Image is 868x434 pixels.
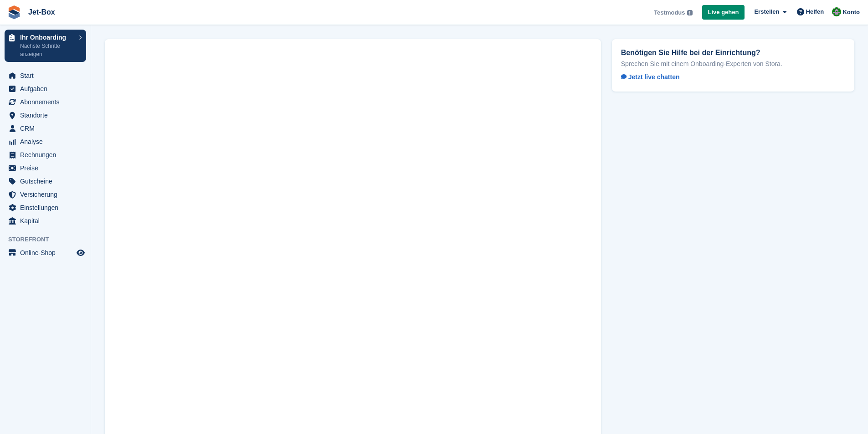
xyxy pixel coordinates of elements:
span: CRM [20,122,75,135]
p: Nächste Schritte anzeigen [20,42,74,58]
span: Erstellen [754,7,779,16]
span: Gutscheine [20,175,75,188]
a: menu [5,135,86,148]
span: Storefront [8,235,91,244]
a: menu [5,214,86,227]
a: menu [5,122,86,135]
a: Vorschau-Shop [75,247,86,258]
span: Helfen [806,7,824,16]
a: menu [5,109,86,122]
span: Start [20,69,75,82]
a: menu [5,148,86,161]
span: Preise [20,162,75,174]
a: menu [5,96,86,108]
img: icon-info-grey-7440780725fd019a000dd9b08b2336e03edf1995a4989e88bcd33f0948082b44.svg [687,10,693,15]
p: Sprechen Sie mit einem Onboarding-Experten von Stora. [621,60,845,68]
h2: Benötigen Sie Hilfe bei der Einrichtung? [621,48,845,57]
a: Speisekarte [5,246,86,259]
span: Testmodus [654,8,685,17]
a: menu [5,82,86,95]
span: Jetzt live chatten [621,73,680,81]
a: menu [5,162,86,174]
span: Konto [842,8,860,17]
a: menu [5,201,86,214]
a: Live gehen [702,5,745,20]
span: Online-Shop [20,246,75,259]
p: Ihr Onboarding [20,34,74,41]
a: Jetzt live chatten [621,71,687,82]
span: Einstellungen [20,201,75,214]
span: Analyse [20,135,75,148]
span: Live gehen [708,8,739,17]
img: stora-icon-8386f47178a22dfd0bd8f6a31ec36ba5ce8667c1dd55bd0f319d3a0aa187defe.svg [7,5,21,19]
img: Silvana Höh [832,7,841,16]
a: menu [5,69,86,82]
span: Aufgaben [20,82,75,95]
a: menu [5,175,86,188]
a: Ihr Onboarding Nächste Schritte anzeigen [5,30,86,62]
a: Jet-Box [25,5,59,20]
span: Kapital [20,214,75,227]
span: Standorte [20,109,75,122]
a: menu [5,188,86,201]
span: Abonnements [20,96,75,108]
span: Versicherung [20,188,75,201]
span: Rechnungen [20,148,75,161]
